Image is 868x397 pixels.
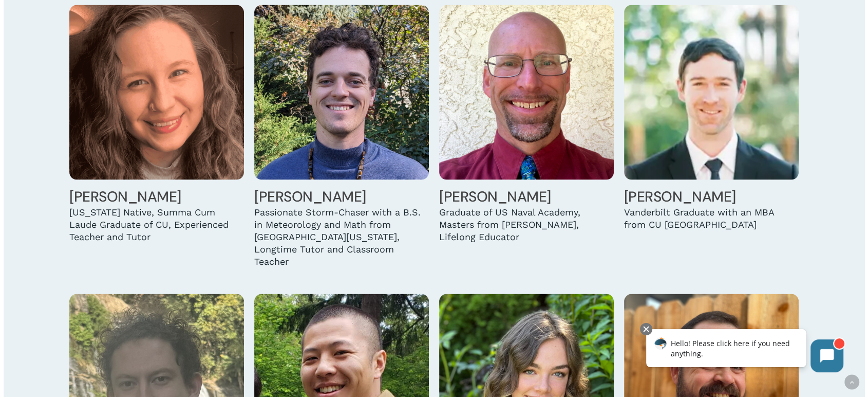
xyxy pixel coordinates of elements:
img: Megan Hughes [69,5,244,180]
a: [PERSON_NAME] [254,187,366,206]
a: [PERSON_NAME] [624,187,736,206]
img: Jeff Jackson [439,5,614,180]
div: Passionate Storm-Chaser with a B.S. in Meteorology and Math from [GEOGRAPHIC_DATA][US_STATE], Lon... [254,206,429,268]
img: Austin Kellogg [624,5,799,180]
img: Danny Hunter [254,5,429,180]
iframe: Chatbot [635,321,854,383]
div: [US_STATE] Native, Summa Cum Laude Graduate of CU, Experienced Teacher and Tutor [69,206,244,243]
a: [PERSON_NAME] [69,187,181,206]
div: Graduate of US Naval Academy, Masters from [PERSON_NAME], Lifelong Educator [439,206,614,243]
div: Vanderbilt Graduate with an MBA from CU [GEOGRAPHIC_DATA] [624,206,799,231]
a: [PERSON_NAME] [439,187,551,206]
